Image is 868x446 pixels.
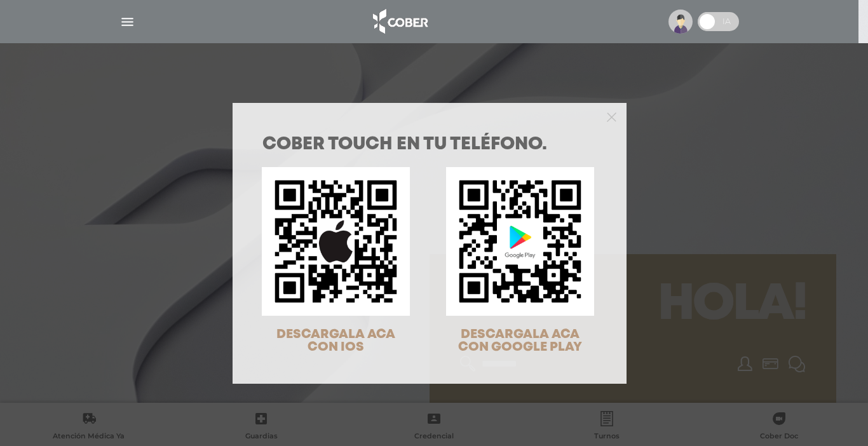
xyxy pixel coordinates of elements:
[262,136,597,154] h1: COBER TOUCH en tu teléfono.
[458,328,582,353] span: DESCARGALA ACA CON GOOGLE PLAY
[276,328,395,353] span: DESCARGALA ACA CON IOS
[607,111,616,122] button: Close
[262,167,410,315] img: qr-code
[446,167,594,315] img: qr-code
